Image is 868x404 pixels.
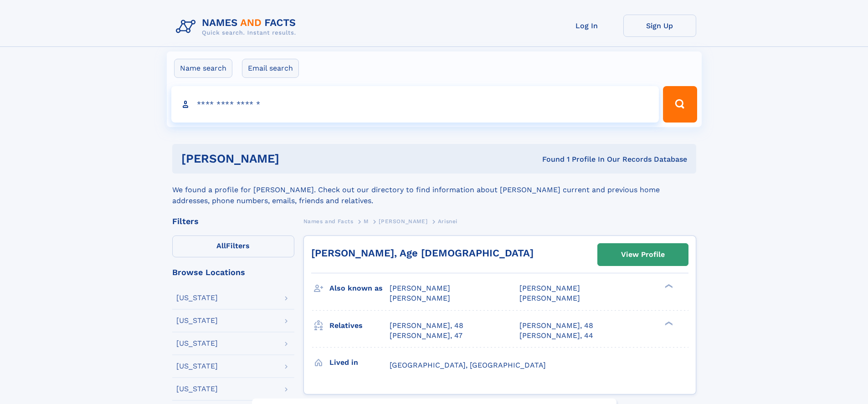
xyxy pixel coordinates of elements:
[621,244,665,265] div: View Profile
[172,217,294,225] div: Filters
[663,86,697,123] button: Search Button
[216,241,226,250] span: All
[623,15,696,37] a: Sign Up
[242,59,299,78] label: Email search
[438,218,457,225] span: Arisnei
[379,215,427,227] a: [PERSON_NAME]
[379,218,427,225] span: [PERSON_NAME]
[329,355,390,370] h3: Lived in
[176,340,218,347] div: [US_STATE]
[364,215,369,227] a: M
[176,385,218,393] div: [US_STATE]
[171,86,659,123] input: search input
[663,320,673,326] div: ❯
[311,247,534,259] a: [PERSON_NAME], Age [DEMOGRAPHIC_DATA]
[176,294,218,302] div: [US_STATE]
[181,153,411,164] h1: [PERSON_NAME]
[172,235,294,257] label: Filters
[364,218,369,225] span: M
[172,268,294,276] div: Browse Locations
[550,15,623,37] a: Log In
[390,331,462,341] a: [PERSON_NAME], 47
[390,321,463,331] a: [PERSON_NAME], 48
[390,294,450,302] span: [PERSON_NAME]
[519,321,593,331] a: [PERSON_NAME], 48
[663,283,673,289] div: ❯
[176,317,218,324] div: [US_STATE]
[329,281,390,296] h3: Also known as
[172,174,696,206] div: We found a profile for [PERSON_NAME]. Check out our directory to find information about [PERSON_N...
[174,59,232,78] label: Name search
[390,361,546,369] span: [GEOGRAPHIC_DATA], [GEOGRAPHIC_DATA]
[329,318,390,333] h3: Relatives
[176,363,218,370] div: [US_STATE]
[519,331,593,341] a: [PERSON_NAME], 44
[411,154,687,164] div: Found 1 Profile In Our Records Database
[172,15,303,39] img: Logo Names and Facts
[598,244,688,266] a: View Profile
[303,215,354,227] a: Names and Facts
[519,284,580,292] span: [PERSON_NAME]
[519,294,580,302] span: [PERSON_NAME]
[390,284,450,292] span: [PERSON_NAME]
